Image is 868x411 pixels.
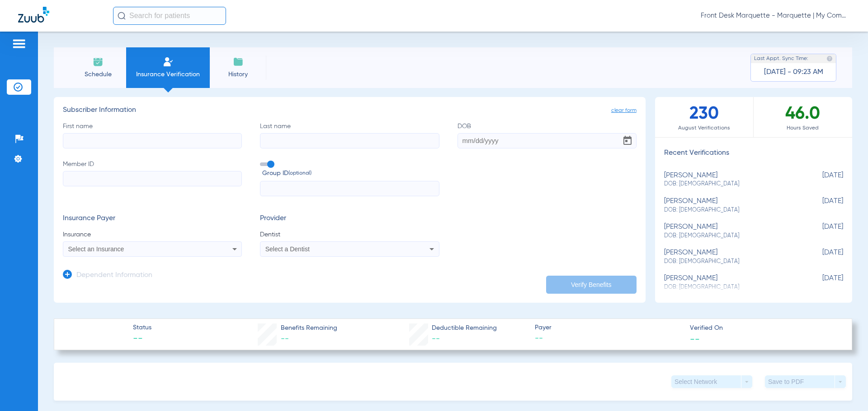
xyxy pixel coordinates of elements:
span: Schedule [76,70,119,79]
span: Select an Insurance [68,245,124,253]
div: [PERSON_NAME] [664,274,798,291]
div: [PERSON_NAME] [664,171,798,188]
label: Last name [260,122,439,148]
span: Benefits Remaining [281,323,337,333]
h3: Insurance Payer [63,214,242,223]
input: Member ID [63,171,242,186]
span: [DATE] - 09:23 AM [764,68,823,77]
span: Hours Saved [754,124,852,133]
span: [DATE] [798,223,843,240]
span: Insurance [63,230,242,239]
img: History [233,56,244,67]
input: Last name [260,133,439,148]
span: Payer [535,323,682,332]
div: 46.0 [754,97,852,137]
h3: Dependent Information [76,271,152,280]
span: Deductible Remaining [432,323,497,333]
img: last sync help info [826,55,833,62]
input: Search for patients [113,7,226,25]
img: hamburger-icon [12,38,26,49]
h3: Recent Verifications [655,149,852,158]
label: DOB [458,122,637,148]
span: -- [133,333,151,346]
span: Status [133,323,151,332]
button: Verify Benefits [546,276,637,294]
span: -- [535,333,682,344]
span: History [217,70,259,79]
img: Zuub Logo [18,7,49,23]
img: Search Icon [118,12,126,20]
div: [PERSON_NAME] [664,197,798,214]
span: Last Appt. Sync Time: [754,54,808,63]
span: August Verifications [655,124,753,133]
span: Insurance Verification [133,70,203,79]
span: -- [281,335,289,343]
button: Open calendar [618,132,637,150]
span: -- [690,334,700,343]
input: First name [63,133,242,148]
span: clear form [611,106,637,115]
div: [PERSON_NAME] [664,249,798,265]
label: Member ID [63,160,242,197]
span: -- [432,335,440,343]
span: DOB: [DEMOGRAPHIC_DATA] [664,258,798,266]
span: Verified On [690,323,837,333]
img: Manual Insurance Verification [163,56,174,67]
div: 230 [655,97,754,137]
span: Front Desk Marquette - Marquette | My Community Dental Centers [701,11,850,20]
input: DOBOpen calendar [458,133,637,148]
span: DOB: [DEMOGRAPHIC_DATA] [664,206,798,214]
h3: Provider [260,214,439,223]
span: [DATE] [798,274,843,291]
span: [DATE] [798,197,843,214]
span: Group ID [262,169,439,178]
span: DOB: [DEMOGRAPHIC_DATA] [664,180,798,188]
label: First name [63,122,242,148]
small: (optional) [288,169,311,178]
h3: Subscriber Information [63,106,637,115]
div: [PERSON_NAME] [664,223,798,240]
span: Dentist [260,230,439,239]
span: DOB: [DEMOGRAPHIC_DATA] [664,232,798,240]
span: [DATE] [798,249,843,265]
span: [DATE] [798,171,843,188]
span: Select a Dentist [265,245,310,253]
img: Schedule [93,56,104,67]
